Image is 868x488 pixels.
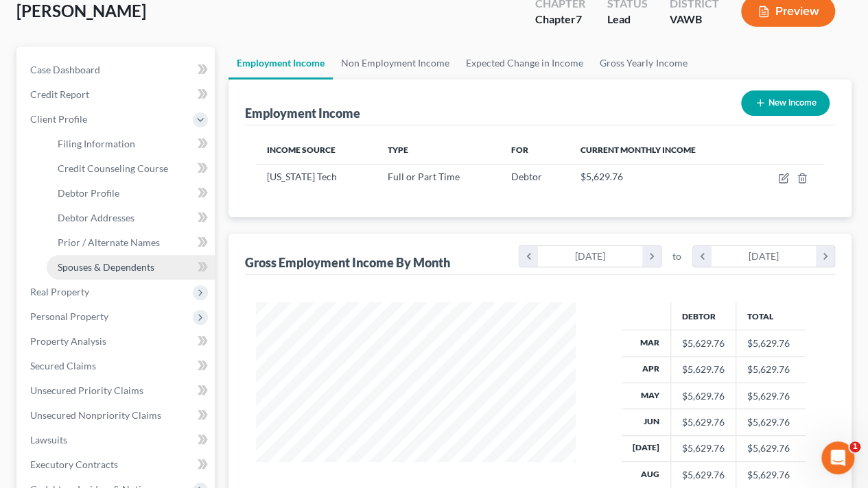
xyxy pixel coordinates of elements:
[736,435,806,461] td: $5,629.76
[622,356,671,382] th: Apr
[19,82,215,107] a: Credit Report
[693,246,712,267] i: chevron_left
[58,236,160,248] span: Prior / Alternate Names
[712,246,817,267] div: [DATE]
[30,360,96,371] span: Secured Claims
[58,261,154,273] span: Spouses & Dependents
[672,249,681,263] span: to
[30,459,118,470] span: Executory Contracts
[511,171,542,182] span: Debtor
[622,382,671,408] th: May
[16,1,146,21] span: [PERSON_NAME]
[47,181,215,206] a: Debtor Profile
[19,378,215,403] a: Unsecured Priority Claims
[388,171,460,182] span: Full or Part Time
[30,310,108,322] span: Personal Property
[622,409,671,435] th: Jun
[267,145,336,155] span: Income Source
[30,409,161,421] span: Unsecured Nonpriority Claims
[736,330,806,356] td: $5,629.76
[682,389,725,403] div: $5,629.76
[47,206,215,230] a: Debtor Addresses
[622,330,671,356] th: Mar
[30,64,100,75] span: Case Dashboard
[821,441,854,474] iframe: Intercom live chat
[642,246,661,267] i: chevron_right
[736,382,806,408] td: $5,629.76
[736,302,806,330] th: Total
[591,47,695,80] a: Gross Yearly Income
[580,145,696,155] span: Current Monthly Income
[19,452,215,477] a: Executory Contracts
[58,212,134,223] span: Debtor Addresses
[19,403,215,428] a: Unsecured Nonpriority Claims
[458,47,591,80] a: Expected Change in Income
[58,138,135,149] span: Filing Information
[47,132,215,156] a: Filing Information
[682,363,725,376] div: $5,629.76
[47,255,215,280] a: Spouses & Dependents
[682,468,725,482] div: $5,629.76
[245,254,450,271] div: Gross Employment Income By Month
[19,428,215,452] a: Lawsuits
[333,47,458,80] a: Non Employment Income
[19,329,215,354] a: Property Analysis
[58,187,119,199] span: Debtor Profile
[736,462,806,488] td: $5,629.76
[267,171,337,182] span: [US_STATE] Tech
[682,441,725,455] div: $5,629.76
[535,12,585,27] div: Chapter
[245,105,360,121] div: Employment Income
[622,462,671,488] th: Aug
[622,435,671,461] th: [DATE]
[511,145,528,155] span: For
[19,58,215,82] a: Case Dashboard
[30,286,89,297] span: Real Property
[736,356,806,382] td: $5,629.76
[58,162,168,174] span: Credit Counseling Course
[19,354,215,378] a: Secured Claims
[576,12,582,25] span: 7
[607,12,648,27] div: Lead
[849,441,860,452] span: 1
[670,302,736,330] th: Debtor
[228,47,333,80] a: Employment Income
[538,246,643,267] div: [DATE]
[736,409,806,435] td: $5,629.76
[30,113,87,125] span: Client Profile
[47,156,215,181] a: Credit Counseling Course
[816,246,834,267] i: chevron_right
[388,145,408,155] span: Type
[47,230,215,255] a: Prior / Alternate Names
[670,12,719,27] div: VAWB
[682,337,725,350] div: $5,629.76
[519,246,538,267] i: chevron_left
[741,90,830,116] button: New Income
[682,415,725,429] div: $5,629.76
[30,335,106,347] span: Property Analysis
[30,385,143,396] span: Unsecured Priority Claims
[30,434,67,446] span: Lawsuits
[30,88,89,100] span: Credit Report
[580,171,623,182] span: $5,629.76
